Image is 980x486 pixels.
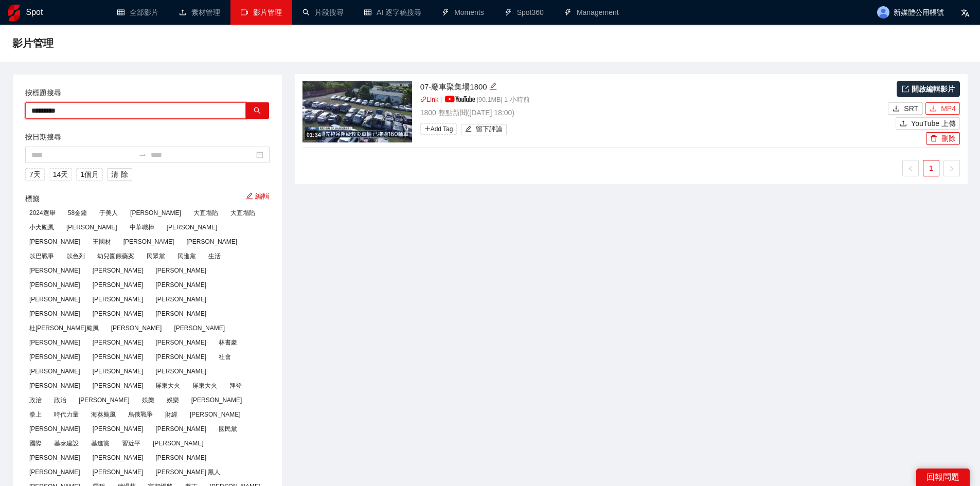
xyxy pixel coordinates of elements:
img: avatar [877,6,889,19]
span: right [949,166,955,172]
span: [PERSON_NAME] [88,423,148,435]
span: [PERSON_NAME] [25,279,84,291]
span: [PERSON_NAME] [149,438,208,449]
span: 杜[PERSON_NAME]颱風 [25,322,103,334]
span: [PERSON_NAME] [126,207,185,219]
span: 7 [29,169,33,180]
button: right [943,160,960,176]
span: [PERSON_NAME] [170,322,229,334]
span: search [254,107,261,115]
span: swap-right [138,151,147,159]
label: 按日期搜尋 [25,131,61,142]
img: logo [8,5,20,21]
span: [PERSON_NAME] [119,236,179,247]
span: plus [424,125,431,132]
span: 屏東大火 [151,380,184,391]
span: [PERSON_NAME] [151,366,210,377]
span: [PERSON_NAME] [88,351,148,363]
span: 以巴戰爭 [25,250,58,262]
span: [PERSON_NAME] [151,351,210,363]
span: [PERSON_NAME] [151,423,210,435]
span: [PERSON_NAME] [88,452,148,463]
span: 政治 [50,394,70,406]
a: 1 [923,160,939,176]
a: thunderboltSpot360 [505,8,544,16]
span: [PERSON_NAME] [88,337,148,348]
span: 幼兒園餵藥案 [93,250,138,262]
span: [PERSON_NAME] [88,380,148,391]
span: [PERSON_NAME] [163,222,222,233]
span: 基泰建設 [50,438,83,449]
button: 清除 [107,168,132,181]
li: 下一頁 [943,160,960,176]
span: SRT [904,103,918,114]
span: YouTube 上傳 [911,118,956,129]
a: search片段搜尋 [302,8,344,16]
a: table全部影片 [117,8,158,16]
span: [PERSON_NAME] [107,322,166,334]
span: [PERSON_NAME] [88,308,148,319]
a: tableAI 逐字稿搜尋 [364,8,421,16]
button: downloadMP4 [925,102,960,115]
span: [PERSON_NAME] [88,265,148,276]
span: [PERSON_NAME] [25,380,84,391]
span: [PERSON_NAME] [25,351,84,363]
span: 中華職棒 [126,222,158,233]
span: [PERSON_NAME] [187,394,246,406]
li: 1 [923,160,939,176]
span: 影片管理 [253,8,282,16]
span: download [930,105,937,113]
a: 開啟編輯影片 [897,81,960,97]
span: 社會 [215,351,235,363]
span: [PERSON_NAME] [25,337,84,348]
button: left [902,160,919,176]
span: 民眾黨 [142,250,169,262]
span: 娛樂 [138,394,158,406]
span: [PERSON_NAME] [151,279,210,291]
span: 林書豪 [215,337,241,348]
span: [PERSON_NAME] [88,279,148,291]
span: [PERSON_NAME] [151,294,210,305]
span: 生活 [204,250,225,262]
span: [PERSON_NAME] [186,409,245,420]
span: link [420,96,427,103]
img: 20ffacb8-7962-4211-8879-76b87426f93b.jpg [302,81,412,142]
span: download [893,105,900,113]
span: Add Tag [420,123,457,135]
a: 編輯 [246,192,270,200]
span: 屏東大火 [188,380,221,391]
a: linkLink [420,96,439,103]
span: [PERSON_NAME] [25,236,84,247]
span: to [138,151,147,159]
span: 民進黨 [173,250,200,262]
button: 14天 [49,168,73,181]
button: edit留下評論 [461,124,507,135]
span: 大直塌陷 [189,207,222,219]
span: [PERSON_NAME] [75,394,134,406]
span: [PERSON_NAME] [25,265,84,276]
span: delete [930,135,937,143]
span: edit [489,82,497,90]
a: thunderboltManagement [564,8,619,16]
span: 58金鐘 [64,207,91,219]
span: [PERSON_NAME] 黑人 [151,466,224,478]
span: 以色列 [62,250,89,262]
span: 小犬颱風 [25,222,58,233]
div: 01:34 [305,131,323,139]
span: left [907,166,914,172]
span: 2024選舉 [25,207,60,219]
span: 習近平 [118,438,145,449]
img: yt_logo_rgb_light.a676ea31.png [445,96,475,102]
span: 拜登 [225,380,246,391]
span: video-camera [241,9,248,16]
button: 7天 [25,168,45,181]
span: 14 [53,169,61,180]
span: 大直塌陷 [226,207,259,219]
span: [PERSON_NAME] [25,452,84,463]
button: uploadYouTube 上傳 [896,117,960,130]
span: 王國材 [88,236,115,247]
span: [PERSON_NAME] [151,337,210,348]
p: | | 90.1 MB | 1 小時前 [420,95,886,105]
button: downloadSRT [888,102,923,115]
span: 國際 [25,438,46,449]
